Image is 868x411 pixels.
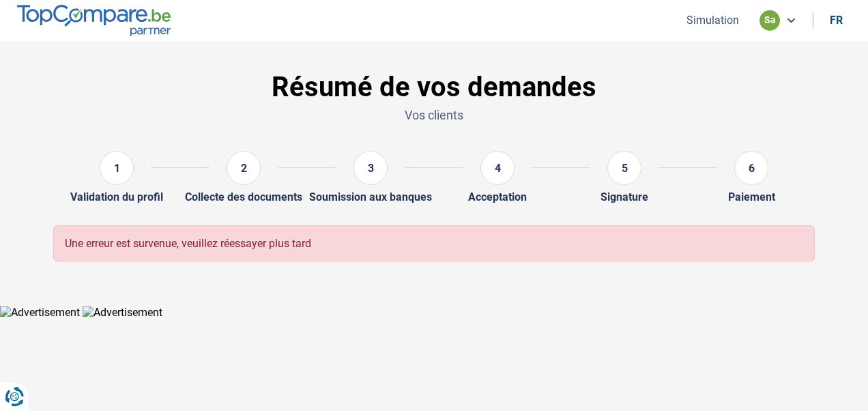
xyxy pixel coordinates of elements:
div: Paiement [728,190,775,203]
div: Validation du profil [70,190,163,203]
div: Une erreur est survenue, veuillez réessayer plus tard [53,225,815,261]
h1: Résumé de vos demandes [53,71,815,104]
div: sa [759,10,780,31]
div: 3 [353,151,388,185]
p: Vos clients [53,107,815,124]
div: Signature [601,190,648,203]
div: 6 [734,151,768,185]
div: Collecte des documents [185,190,302,203]
div: 5 [607,151,641,185]
div: fr [830,14,843,27]
div: 4 [480,151,515,185]
img: TopCompare.be [17,5,171,36]
div: 2 [227,151,261,185]
div: Soumission aux banques [309,190,432,203]
button: Simulation [682,13,743,27]
img: Advertisement [83,306,162,319]
div: Acceptation [468,190,527,203]
div: 1 [100,151,134,185]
